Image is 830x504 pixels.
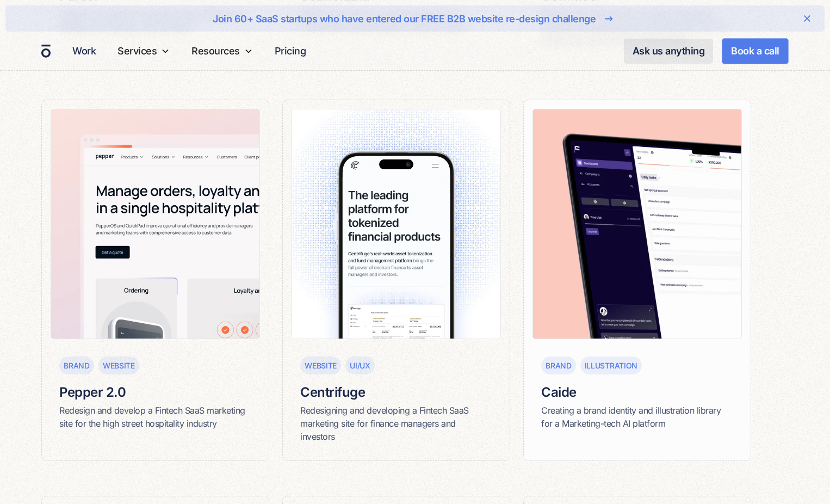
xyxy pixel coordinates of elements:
[68,40,100,62] a: Work
[191,44,240,58] div: Resources
[270,40,311,62] a: Pricing
[41,100,269,461] a: BrandWebsitePepper 2.0Redesign and develop a Fintech SaaS marketing site for the high street hosp...
[59,383,251,402] h6: Pepper 2.0
[103,360,135,371] div: Website
[300,404,492,443] div: Redesigning and developing a Fintech SaaS marketing site for finance managers and investors
[64,360,90,371] div: Brand
[282,100,510,461] a: WebsiteUI/UXCentrifugeRedesigning and developing a Fintech SaaS marketing site for finance manage...
[546,360,572,371] div: Brand
[41,44,51,58] a: home
[722,38,789,64] a: Book a call
[305,360,337,371] div: Website
[213,11,596,26] div: Join 60+ SaaS startups who have entered our FREE B2B website re-design challenge
[585,360,637,371] div: Illustration
[624,39,714,64] a: Ask us anything
[541,383,733,402] h6: Caide
[350,360,370,371] div: UI/UX
[40,10,790,27] a: Join 60+ SaaS startups who have entered our FREE B2B website re-design challenge
[187,32,257,70] div: Resources
[523,100,751,461] a: BrandIllustrationCaideCreating a brand identity and illustration library for a Marketing-tech AI ...
[59,404,251,430] div: Redesign and develop a Fintech SaaS marketing site for the high street hospitality industry
[117,44,157,58] div: Services
[541,404,733,430] div: Creating a brand identity and illustration library for a Marketing-tech AI platform
[113,32,174,70] div: Services
[300,383,492,402] h6: Centrifuge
